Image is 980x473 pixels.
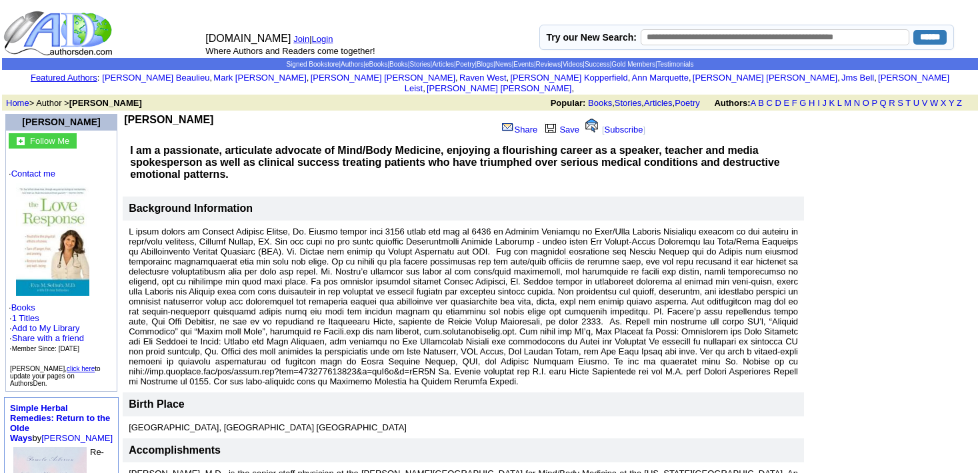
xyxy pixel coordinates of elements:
[536,61,561,68] a: Reviews
[425,85,427,93] font: i
[632,73,689,83] a: Ann Marquette
[293,34,309,44] a: Join
[67,365,95,372] a: click here
[551,98,974,108] font: , , ,
[286,61,693,68] span: | | | | | | | | | | | | | |
[10,403,110,443] a: Simple Herbal Remedies: Return to the Olde Ways
[792,98,797,108] a: F
[432,61,454,68] a: Articles
[799,98,806,108] a: G
[341,61,363,68] a: Authors
[10,365,101,387] font: [PERSON_NAME], to update your pages on AuthorsDen.
[547,32,637,43] label: Try our New Search:
[17,137,25,145] img: gc.jpg
[775,98,781,108] a: D
[124,142,125,143] img: shim.gif
[542,125,579,135] a: Save
[41,433,113,443] a: [PERSON_NAME]
[213,73,306,83] a: Mark [PERSON_NAME]
[758,98,764,108] a: B
[657,61,694,68] a: Testimonials
[809,98,815,108] a: H
[31,73,99,83] font: :
[129,227,798,386] font: L ipsum dolors am Consect Adipisc Elitse, Do. Eiusmo tempor inci 3156 utlab etd mag al 6436 en Ad...
[11,169,55,179] a: Contact me
[513,61,534,68] a: Events
[124,114,213,125] b: [PERSON_NAME]
[102,73,209,83] a: [PERSON_NAME] Beaulieu
[427,83,571,93] a: [PERSON_NAME] [PERSON_NAME]
[630,75,631,82] font: i
[309,75,310,82] font: i
[365,61,387,68] a: eBooks
[837,98,842,108] a: L
[588,98,612,108] a: Books
[6,98,29,108] a: Home
[312,34,333,44] a: Login
[751,98,756,108] a: A
[9,169,114,354] font: · ·
[31,73,97,83] a: Featured Authors
[16,183,89,296] img: 31920.jpg
[69,98,142,108] b: [PERSON_NAME]
[459,73,507,83] a: Raven West
[871,98,877,108] a: P
[389,61,408,68] a: Books
[615,98,641,108] a: Stories
[844,98,851,108] a: M
[129,444,221,456] font: Accomplishments
[309,34,337,44] font: |
[563,61,583,68] a: Videos
[510,73,627,83] a: [PERSON_NAME] Kopperfield
[409,61,430,68] a: Stories
[12,333,84,343] a: Share with a friend
[3,10,115,57] img: logo_ad.gif
[854,98,860,108] a: N
[477,61,493,68] a: Blogs
[863,98,869,108] a: O
[311,73,455,83] a: [PERSON_NAME] [PERSON_NAME]
[817,98,820,108] a: I
[30,135,69,146] a: Follow Me
[822,98,827,108] a: J
[501,125,538,135] a: Share
[129,203,253,214] b: Background Information
[841,73,874,83] a: Jms Bell
[714,98,750,108] b: Authors:
[286,61,339,68] a: Signed Bookstore
[9,323,84,353] font: · · ·
[644,98,673,108] a: Articles
[12,313,39,323] a: 1 Titles
[930,98,938,108] a: W
[643,125,645,135] font: ]
[602,125,605,135] font: [
[9,313,84,353] font: ·
[879,98,886,108] a: Q
[102,73,949,93] font: , , , , , , , , , ,
[913,98,919,108] a: U
[905,98,911,108] a: T
[405,73,949,93] a: [PERSON_NAME] Leist
[129,398,185,410] font: Birth Place
[877,75,878,82] font: i
[897,98,903,108] a: S
[551,98,586,108] b: Popular:
[10,403,113,443] font: by
[585,61,610,68] a: Success
[509,75,510,82] font: i
[783,98,789,108] a: E
[574,85,575,93] font: i
[957,98,962,108] a: Z
[130,145,780,180] b: I am a passionate, articulate advocate of Mind/Body Medicine, enjoying a flourishing career as a ...
[605,125,643,135] a: Subscribe
[30,136,69,146] font: Follow Me
[124,126,424,139] iframe: fb:like Facebook Social Plugin
[456,61,475,68] a: Poetry
[766,98,772,108] a: C
[543,122,558,133] img: library.gif
[205,46,375,56] font: Where Authors and Readers come together!
[949,98,954,108] a: Y
[585,119,598,133] img: alert.gif
[22,117,100,127] a: [PERSON_NAME]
